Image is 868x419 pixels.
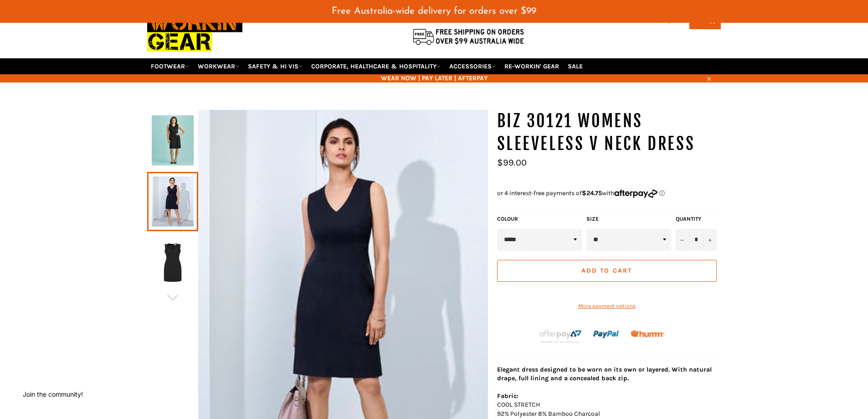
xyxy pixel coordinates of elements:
[703,229,717,251] button: Increase item quantity by one
[497,392,519,400] strong: Fabric:
[497,157,527,168] span: $99.00
[631,331,664,337] img: Humm_core_logo_RGB-01_300x60px_small_195d8312-4386-4de7-b182-0ef9b6303a37.png
[581,267,632,274] span: Add to Cart
[332,6,536,16] span: Free Australia-wide delivery for orders over $99
[147,58,193,74] a: FOOTWEAR
[23,390,83,398] button: Join the community!
[308,58,444,74] a: CORPORATE, HEALTHCARE & HOSPITALITY
[538,329,583,344] img: Afterpay-Logo-on-dark-bg_large.png
[497,366,712,382] span: Elegant dress designed to be worn on its own or layered. With natural drape, full lining and a co...
[497,302,717,310] a: More payment options
[411,27,525,46] img: Flat $9.95 shipping Australia wide
[593,321,620,348] img: paypal.png
[446,58,499,74] a: ACCESSORIES
[497,260,717,282] button: Add to Cart
[676,229,689,251] button: Reduce item quantity by one
[147,74,721,83] span: WEAR NOW | PAY LATER | AFTERPAY
[497,110,721,155] h1: BIZ 30121 Womens Sleeveless V Neck Dress
[501,58,563,74] a: RE-WORKIN' GEAR
[152,238,194,288] img: BIZ 30121 Womens Sleeveless V Neck Dress - Workin Gear
[152,115,194,166] img: BIZ 30121 Womens Sleeveless V Neck Dress - Workin Gear
[194,58,243,74] a: WORKWEAR
[564,58,586,74] a: SALE
[497,215,582,223] label: COLOUR
[586,215,671,223] label: Size
[676,215,717,223] label: Quantity
[147,6,242,58] img: Workin Gear leaders in Workwear, Safety Boots, PPE, Uniforms. Australia's No.1 in Workwear
[244,58,306,74] a: SAFETY & HI VIS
